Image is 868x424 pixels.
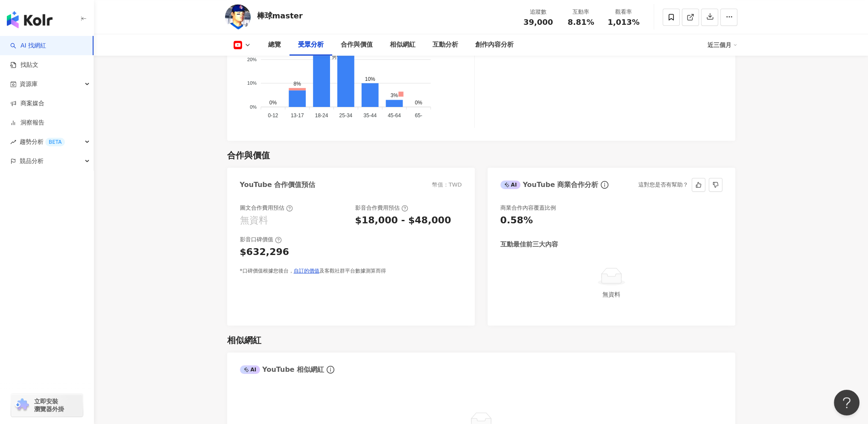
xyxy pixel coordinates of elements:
[315,113,328,119] tspan: 18-24
[355,214,451,227] div: $18,000 - $48,000
[10,99,44,108] a: 商案媒合
[696,182,701,188] span: like
[10,61,38,69] a: 找貼文
[567,18,594,27] span: 8.81%
[227,334,261,346] div: 相似網紅
[522,8,555,16] div: 追蹤數
[247,80,256,86] tspan: 10%
[268,113,278,119] tspan: 0-12
[240,204,293,212] div: 圖文合作費用預估
[355,204,408,212] div: 影音合作費用預估
[240,214,268,227] div: 無資料
[433,40,458,50] div: 互動分析
[257,10,303,21] div: 棒球master
[247,57,256,62] tspan: 20%
[608,18,640,27] span: 1,013%
[298,40,324,50] div: 受眾分析
[11,394,83,417] a: chrome extension立即安裝 瀏覽器外掛
[363,113,377,119] tspan: 35-44
[325,54,342,60] span: 男性
[523,18,553,27] span: 39,000
[713,182,719,188] span: dislike
[390,40,415,50] div: 相似網紅
[10,42,46,50] a: searchAI 找網紅
[341,40,373,50] div: 合作與價值
[599,180,610,190] span: info-circle
[565,8,597,16] div: 互動率
[339,113,352,119] tspan: 25-34
[240,236,282,243] div: 影音口碑價值
[7,11,53,28] img: logo
[20,151,44,171] span: 競品分析
[10,119,44,127] a: 洞察報告
[20,132,65,151] span: 趨勢分析
[10,139,16,145] span: rise
[388,113,401,119] tspan: 45-64
[290,113,304,119] tspan: 13-17
[707,38,737,52] div: 近三個月
[432,181,462,189] div: 幣值：TWD
[638,178,688,191] div: 這對您是否有幫助？
[475,40,514,50] div: 創作內容分析
[500,204,556,212] div: 商業合作內容覆蓋比例
[608,8,640,16] div: 觀看率
[500,214,533,227] div: 0.58%
[294,268,319,274] a: 自訂的價值
[415,113,422,119] tspan: 65-
[240,365,260,374] div: AI
[14,398,30,412] img: chrome extension
[45,138,65,146] div: BETA
[500,240,558,249] div: 互動最佳前三大內容
[268,40,281,50] div: 總覽
[250,104,257,110] tspan: 0%
[240,267,462,275] div: *口碑價值根據您後台， 及客觀社群平台數據測算而得
[240,246,289,259] div: $632,296
[227,149,270,161] div: 合作與價值
[500,180,599,190] div: YouTube 商業合作分析
[20,74,38,94] span: 資源庫
[240,180,316,190] div: YouTube 合作價值預估
[325,365,336,375] span: info-circle
[240,365,324,374] div: YouTube 相似網紅
[504,290,719,299] div: 無資料
[34,397,64,413] span: 立即安裝 瀏覽器外掛
[834,390,859,415] iframe: Help Scout Beacon - Open
[225,4,251,30] img: KOL Avatar
[500,181,521,189] div: AI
